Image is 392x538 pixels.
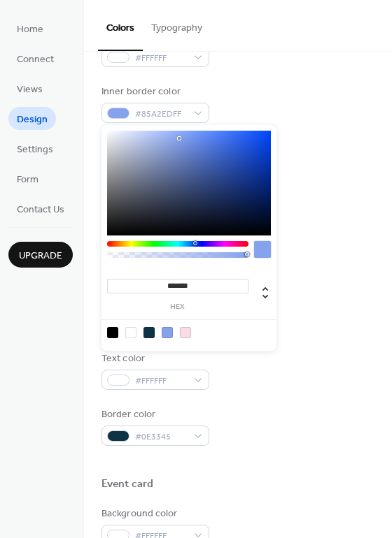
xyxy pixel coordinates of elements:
a: Contact Us [8,197,73,220]
span: Design [17,112,48,127]
span: Settings [17,143,53,157]
div: rgb(14, 51, 69) [143,327,155,338]
div: Inner border color [101,85,206,99]
a: Connect [8,47,62,70]
span: #FFFFFF [135,374,187,388]
button: Upgrade [8,242,73,268]
a: Settings [8,137,62,160]
a: Form [8,167,47,190]
div: rgb(133, 162, 237) [162,327,173,338]
span: #0E3345 [135,430,187,444]
span: #85A2EDFF [135,107,187,122]
label: hex [107,303,248,311]
span: Upgrade [19,249,62,263]
span: Views [17,82,43,97]
div: Event card [101,477,153,492]
div: Background color [101,507,206,521]
div: rgb(255, 255, 255) [125,327,136,338]
a: Home [8,17,52,40]
div: Text color [101,351,206,366]
span: Form [17,173,38,187]
span: #FFFFFF [135,51,187,66]
span: Contact Us [17,203,64,217]
div: rgb(0, 0, 0) [107,327,118,338]
span: Home [17,22,43,37]
div: Border color [101,407,206,422]
div: rgb(250, 220, 229) [180,327,191,338]
span: Connect [17,52,54,67]
a: Design [8,107,56,130]
a: Views [8,77,51,100]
